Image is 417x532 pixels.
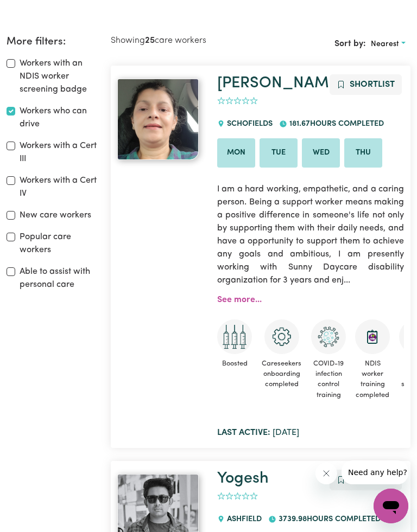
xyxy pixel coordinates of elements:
iframe: Button to launch messaging window [374,489,408,523]
iframe: Close message [315,463,337,484]
iframe: Message from company [342,460,408,484]
a: Yogesh [217,471,269,486]
a: [PERSON_NAME] [217,75,343,91]
img: CS Academy: COVID-19 Infection Control Training course completed [311,319,346,354]
a: See more... [217,296,262,304]
li: Available on Thu [344,138,382,168]
img: CS Academy: Careseekers Onboarding course completed [264,319,299,354]
label: Able to assist with personal care [20,265,98,291]
div: add rating by typing an integer from 0 to 5 or pressing arrow keys [217,490,258,503]
div: 181.67 hours completed [279,110,390,139]
b: 25 [145,36,155,45]
span: Sort by: [334,40,366,48]
a: Michelle [117,79,204,160]
label: Workers who can drive [20,105,98,131]
li: Available on Wed [302,138,340,168]
span: Careseekers onboarding completed [261,354,302,394]
span: COVID-19 infection control training [311,354,346,405]
div: add rating by typing an integer from 0 to 5 or pressing arrow keys [217,95,258,107]
li: Available on Mon [217,138,255,168]
b: Last active: [217,428,270,437]
span: Boosted [217,354,252,373]
div: SCHOFIELDS [217,110,279,139]
label: Workers with a Cert IV [20,174,98,200]
img: CS Academy: Introduction to NDIS Worker Training course completed [355,319,390,354]
button: Add to shortlist [330,74,402,95]
button: Sort search results [366,36,410,53]
h2: Showing care workers [111,36,261,46]
span: Nearest [371,40,399,48]
label: Popular care workers [20,230,98,257]
span: Shortlist [350,80,395,89]
img: Care and support worker has received booster dose of COVID-19 vaccination [217,319,252,354]
label: Workers with an NDIS worker screening badge [20,57,98,96]
li: Available on Tue [260,138,298,168]
img: View Michelle's profile [117,79,199,160]
p: I am a hard working, empathetic, and a caring person. Being a support worker means making a posit... [217,176,404,293]
label: New care workers [20,209,91,222]
span: [DATE] [217,428,299,437]
span: NDIS worker training completed [355,354,390,405]
label: Workers with a Cert III [20,139,98,165]
h2: More filters: [7,36,98,48]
